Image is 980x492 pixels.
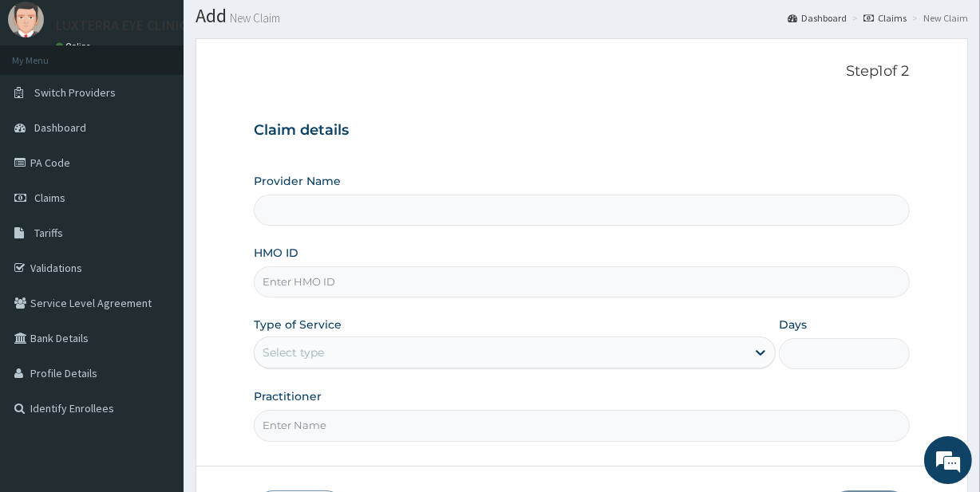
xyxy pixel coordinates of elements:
[56,18,188,33] p: LUXTERRA EYE CLINIC
[254,173,341,189] label: Provider Name
[908,11,968,25] li: New Claim
[56,41,94,52] a: Online
[254,317,342,333] label: Type of Service
[254,245,298,261] label: HMO ID
[196,6,968,26] h1: Add
[863,11,907,25] a: Claims
[263,344,324,360] div: Select type
[34,226,63,240] span: Tariffs
[254,63,909,81] p: Step 1 of 2
[34,85,116,100] span: Switch Providers
[779,317,807,333] label: Days
[254,122,909,140] h3: Claim details
[8,2,44,37] img: User Image
[254,266,909,297] input: Enter HMO ID
[788,11,847,25] a: Dashboard
[254,388,322,404] label: Practitioner
[34,120,86,135] span: Dashboard
[254,410,909,441] input: Enter Name
[227,12,280,24] small: New Claim
[34,191,65,205] span: Claims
